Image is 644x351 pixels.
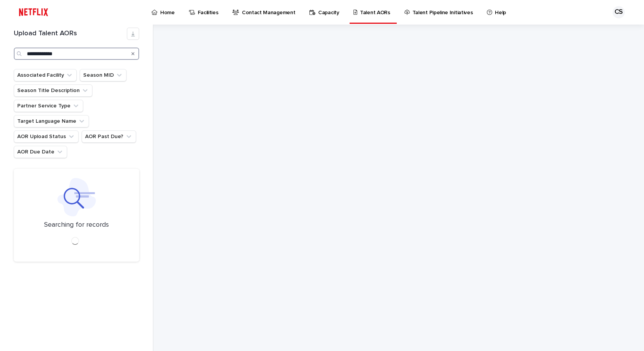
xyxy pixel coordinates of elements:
[14,84,92,97] button: Season Title Description
[14,146,67,158] button: AOR Due Date
[80,69,127,81] button: Season MID
[14,30,127,38] h1: Upload Talent AORs
[14,48,139,60] input: Search
[14,130,79,143] button: AOR Upload Status
[14,100,83,112] button: Partner Service Type
[15,5,52,20] img: ifQbXi3ZQGMSEF7WDB7W
[44,221,109,229] p: Searching for records
[14,69,77,81] button: Associated Facility
[82,130,136,143] button: AOR Past Due?
[613,6,625,18] div: CS
[14,115,89,127] button: Target Language Name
